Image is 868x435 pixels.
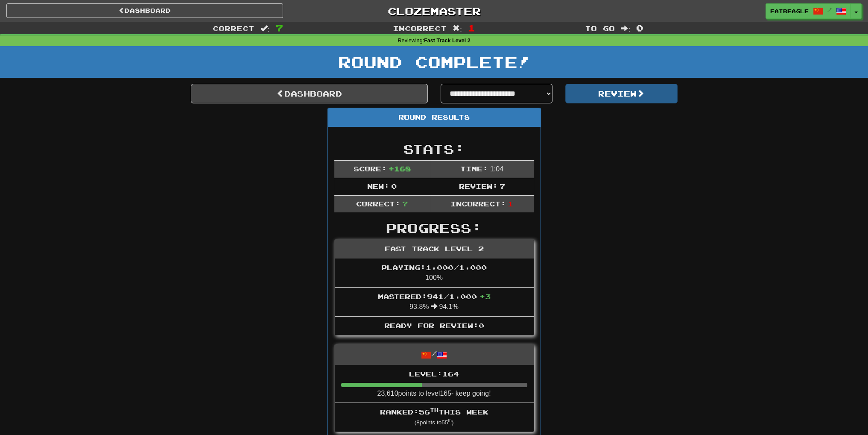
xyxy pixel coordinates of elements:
a: Dashboard [191,84,428,103]
a: Dashboard [6,3,283,18]
span: Time: [460,165,488,173]
li: 23,610 points to level 165 - keep going! [335,365,534,403]
span: 7 [500,182,505,190]
span: Review: [459,182,497,190]
span: 0 [391,182,397,190]
span: 1 [508,200,513,208]
li: 100% [335,259,534,288]
div: / [335,344,534,364]
small: ( 8 points to 55 ) [415,419,454,426]
span: 1 : 0 4 [490,165,503,173]
span: + 3 [479,292,491,300]
span: Score: [353,165,386,173]
span: Ready for Review: 0 [384,321,484,329]
span: : [453,25,462,32]
span: Mastered: 941 / 1,000 [378,292,491,300]
span: 7 [402,200,408,208]
strong: Fast Track Level 2 [424,38,471,44]
sup: th [430,407,438,413]
span: Incorrect [393,24,447,32]
span: New: [367,182,389,190]
span: : [621,25,630,32]
span: Playing: 1,000 / 1,000 [381,263,487,271]
span: : [260,25,270,32]
span: FatBeagle [770,7,809,15]
span: Ranked: 56 this week [380,408,488,416]
a: Clozemaster [296,3,573,18]
span: Incorrect: [450,200,506,208]
a: FatBeagle / [766,3,851,19]
span: 1 [468,23,475,33]
span: Correct: [356,200,400,208]
button: Review [565,84,678,103]
span: Correct [213,24,254,32]
h1: Round Complete! [3,53,865,71]
span: Level: 164 [409,370,459,378]
div: Round Results [328,108,541,127]
sup: th [448,418,452,423]
li: 93.8% 94.1% [335,287,534,317]
span: / [827,7,832,13]
h2: Stats: [334,142,534,156]
span: 7 [276,23,283,33]
div: Fast Track Level 2 [335,240,534,259]
span: 0 [636,23,643,33]
span: + 168 [389,165,411,173]
h2: Progress: [334,221,534,235]
span: To go [585,24,615,32]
